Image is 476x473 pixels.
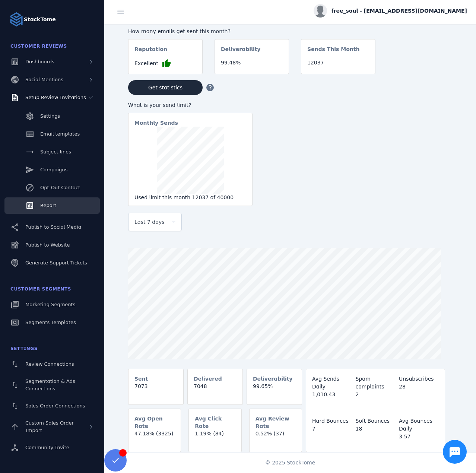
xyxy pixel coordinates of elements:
div: Unsubscribes [399,375,439,383]
a: Email templates [4,126,100,142]
a: Publish to Website [4,237,100,253]
mat-icon: thumb_up [162,59,171,68]
div: 18 [356,425,396,433]
a: Community Invite [4,439,100,456]
span: Community Invite [25,445,69,450]
img: profile.jpg [314,4,327,18]
div: Used limit this month 12037 of 40000 [134,194,246,201]
span: Opt-Out Contact [40,185,80,190]
span: Subject lines [40,149,71,155]
mat-card-subtitle: Sent [134,375,148,382]
a: Sales Order Connections [4,398,100,414]
div: What is your send limit? [128,101,253,109]
button: free_soul - [EMAIL_ADDRESS][DOMAIN_NAME] [314,4,467,18]
span: Sales Order Connections [25,403,85,409]
span: Settings [10,346,38,351]
a: Marketing Segments [4,296,100,313]
span: Setup Review Invitations [25,95,86,100]
div: 7 [312,425,352,433]
mat-card-content: 12037 [301,59,375,73]
div: 99.48% [221,59,283,67]
div: Avg Sends Daily [312,375,352,391]
mat-card-subtitle: Deliverability [253,375,293,382]
div: Spam complaints [356,375,396,391]
span: Generate Support Tickets [25,260,87,266]
span: Dashboards [25,59,54,64]
a: Campaigns [4,162,100,178]
span: Segmentation & Ads Connections [25,378,75,391]
a: Settings [4,108,100,124]
mat-card-content: 7048 [188,382,242,396]
span: Email templates [40,131,80,137]
strong: StackTome [24,16,56,23]
span: Settings [40,113,60,119]
a: Segments Templates [4,314,100,331]
span: Excellent [134,60,158,67]
span: Publish to Social Media [25,224,81,230]
span: Last 7 days [134,218,165,226]
span: © 2025 StackTome [265,459,315,467]
mat-card-subtitle: Reputation [134,45,167,59]
div: 3.57 [399,433,439,441]
mat-card-subtitle: Monthly Sends [134,119,178,127]
span: Segments Templates [25,320,76,325]
mat-card-content: 99.65% [247,382,302,396]
a: Opt-Out Contact [4,180,100,196]
div: 2 [356,391,396,399]
button: Get statistics [128,80,203,95]
div: 28 [399,383,439,391]
mat-card-content: 7073 [128,382,183,396]
span: Get statistics [148,85,183,90]
span: Report [40,203,56,208]
a: Generate Support Tickets [4,255,100,271]
span: Social Mentions [25,77,63,82]
span: Custom Sales Order Import [25,420,74,433]
a: Segmentation & Ads Connections [4,374,100,396]
span: Publish to Website [25,242,70,248]
img: Logo image [9,12,24,27]
div: Avg Bounces Daily [399,417,439,433]
div: Hard Bounces [312,417,352,425]
span: Campaigns [40,167,67,172]
mat-card-subtitle: Sends This Month [307,45,359,59]
span: free_soul - [EMAIL_ADDRESS][DOMAIN_NAME] [331,7,467,15]
a: Publish to Social Media [4,219,100,235]
span: Marketing Segments [25,302,75,307]
span: Customer Reviews [10,44,67,49]
a: Review Connections [4,356,100,372]
mat-card-subtitle: Avg Open Rate [134,415,175,430]
mat-card-subtitle: Avg Click Rate [195,415,235,430]
div: 1,010.43 [312,391,352,399]
a: Subject lines [4,144,100,160]
span: Customer Segments [10,286,71,292]
mat-card-content: 0.52% (37) [250,430,302,444]
mat-card-subtitle: Delivered [194,375,222,382]
div: Soft Bounces [356,417,396,425]
div: How many emails get sent this month? [128,28,375,35]
mat-card-subtitle: Avg Review Rate [256,415,296,430]
mat-card-content: 47.18% (3325) [128,430,181,444]
span: Review Connections [25,361,74,367]
mat-card-content: 1.19% (84) [189,430,241,444]
mat-card-subtitle: Deliverability [221,45,261,59]
a: Report [4,197,100,214]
